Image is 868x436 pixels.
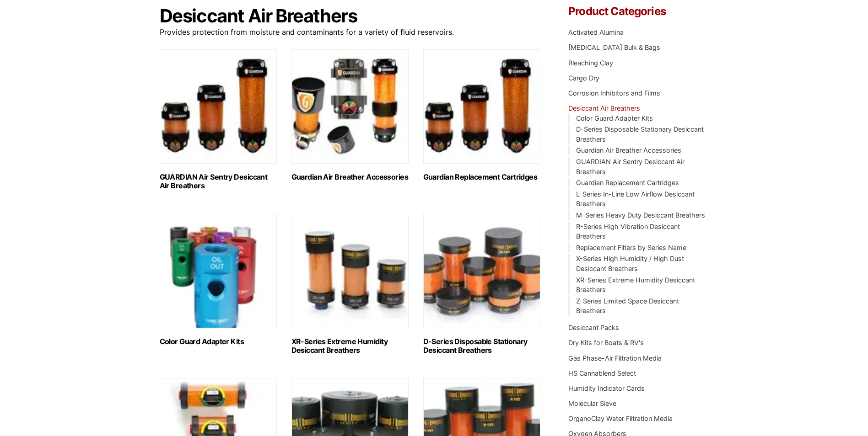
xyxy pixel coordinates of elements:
a: XR-Series Extreme Humidity Desiccant Breathers [576,276,695,294]
a: X-Series High Humidity / High Dust Desiccant Breathers [576,255,684,272]
img: Guardian Air Breather Accessories [291,49,409,164]
img: XR-Series Extreme Humidity Desiccant Breathers [291,214,409,328]
a: Activated Alumina [568,28,624,36]
a: HS Cannablend Select [568,369,636,377]
a: Guardian Replacement Cartridges [576,179,679,186]
a: Visit product category XR-Series Extreme Humidity Desiccant Breathers [291,214,409,355]
h2: XR-Series Extreme Humidity Desiccant Breathers [291,337,409,355]
a: [MEDICAL_DATA] Bulk & Bags [568,43,660,51]
a: Gas Phase-Air Filtration Media [568,354,662,362]
a: Color Guard Adapter Kits [576,114,653,122]
a: Visit product category D-Series Disposable Stationary Desiccant Breathers [423,214,540,355]
a: OrganoClay Water Filtration Media [568,415,673,422]
a: Visit product category Guardian Replacement Cartridges [423,49,540,181]
a: GUARDIAN Air Sentry Desiccant Air Breathers [576,158,685,175]
h2: Guardian Replacement Cartridges [423,173,540,181]
a: L-Series In-Line Low Airflow Desiccant Breathers [576,190,695,208]
a: Corrosion Inhibitors and Films [568,89,660,97]
img: GUARDIAN Air Sentry Desiccant Air Breathers [160,49,277,164]
a: Humidity Indicator Cards [568,384,645,392]
a: Visit product category Guardian Air Breather Accessories [291,49,409,181]
a: Cargo Dry [568,74,599,82]
a: Replacement Filters by Series Name [576,244,686,251]
p: Provides protection from moisture and contaminants for a variety of fluid reservoirs. [160,26,541,38]
h4: Product Categories [568,6,708,17]
h2: Guardian Air Breather Accessories [291,173,409,181]
h2: D-Series Disposable Stationary Desiccant Breathers [423,337,540,355]
a: R-Series High Vibration Desiccant Breathers [576,223,680,240]
img: D-Series Disposable Stationary Desiccant Breathers [423,214,540,328]
h1: Desiccant Air Breathers [160,6,541,26]
img: Guardian Replacement Cartridges [423,49,540,164]
a: D-Series Disposable Stationary Desiccant Breathers [576,125,704,143]
a: Molecular Sieve [568,399,616,407]
a: Visit product category GUARDIAN Air Sentry Desiccant Air Breathers [160,49,277,190]
h2: GUARDIAN Air Sentry Desiccant Air Breathers [160,173,277,190]
a: Dry Kits for Boats & RV's [568,339,644,346]
a: Desiccant Packs [568,324,619,331]
h2: Color Guard Adapter Kits [160,337,277,346]
a: Desiccant Air Breathers [568,104,640,112]
a: M-Series Heavy Duty Desiccant Breathers [576,211,705,219]
a: Guardian Air Breather Accessories [576,146,681,154]
img: Color Guard Adapter Kits [160,214,277,328]
a: Z-Series Limited Space Desiccant Breathers [576,297,679,315]
a: Bleaching Clay [568,59,613,67]
a: Visit product category Color Guard Adapter Kits [160,214,277,346]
